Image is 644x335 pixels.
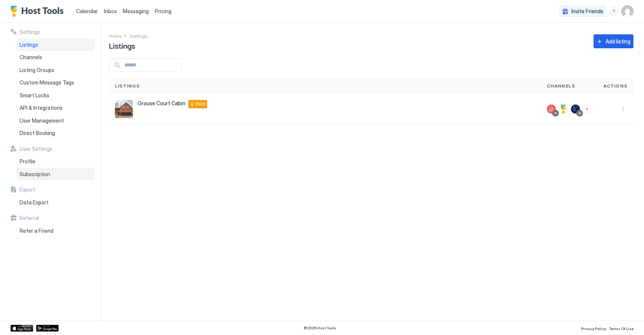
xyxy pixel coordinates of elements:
span: Invite Friends [571,8,603,15]
span: Subscription [20,171,50,178]
span: Home [109,33,122,39]
a: Custom Message Tags [17,76,95,89]
span: Data Export [20,199,49,206]
span: Listings [109,40,135,51]
span: PRO [196,101,206,108]
a: Privacy Policy [581,324,606,332]
div: User profile [621,5,633,17]
span: User Management [20,117,64,124]
button: Add listing [594,34,633,48]
button: Connect channels [583,105,591,113]
a: Messaging [123,7,149,15]
span: Referral [20,215,39,221]
a: Home [109,32,122,40]
a: Settings [130,32,148,40]
span: Custom Message Tags [20,79,74,86]
a: Direct Booking [17,127,95,140]
span: Calendar [76,8,98,14]
span: Smart Locks [20,92,49,99]
a: Host Tools Logo [11,6,67,17]
a: Subscription [17,168,95,181]
a: Terms Of Use [609,324,633,332]
span: Direct Booking [20,130,55,137]
span: Listing Groups [20,67,54,74]
div: menu [618,104,627,114]
a: Data Export [17,196,95,209]
span: Channels [20,54,42,61]
span: Actions [603,83,627,89]
span: © 2025 Host Tools [304,326,336,330]
span: Terms Of Use [609,326,633,331]
span: Privacy Policy [581,326,606,331]
a: Refer a Friend [17,224,95,237]
a: Listings [17,38,95,51]
a: Smart Locks [17,89,95,102]
div: listing image [115,100,133,118]
span: User Settings [20,146,52,152]
span: Listings [20,41,38,48]
a: Listing Groups [17,64,95,77]
span: Settings [130,33,148,39]
span: Grouse Court Cabin [137,100,185,107]
a: Channels [17,51,95,64]
a: API & Integrations [17,101,95,114]
input: Input Field [121,59,182,72]
div: Breadcrumb [130,32,148,40]
span: Refer a Friend [20,227,53,234]
button: More options [618,104,627,114]
span: Settings [20,29,40,35]
span: Pricing [155,8,171,15]
span: Profile [20,158,35,165]
a: User Management [17,114,95,127]
span: Channels [547,83,575,89]
div: Breadcrumb [109,32,122,40]
span: API & Integrations [20,104,63,111]
span: Listings [115,83,140,89]
a: Google Play Store [36,325,59,332]
iframe: Intercom live chat [8,309,26,327]
a: App Store [11,325,33,332]
div: menu [609,7,618,16]
span: Export [20,186,35,193]
a: Inbox [104,7,117,15]
a: Profile [17,155,95,168]
span: Messaging [123,8,149,14]
a: Calendar [76,7,98,15]
div: Add listing [606,37,630,45]
span: Inbox [104,8,117,14]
